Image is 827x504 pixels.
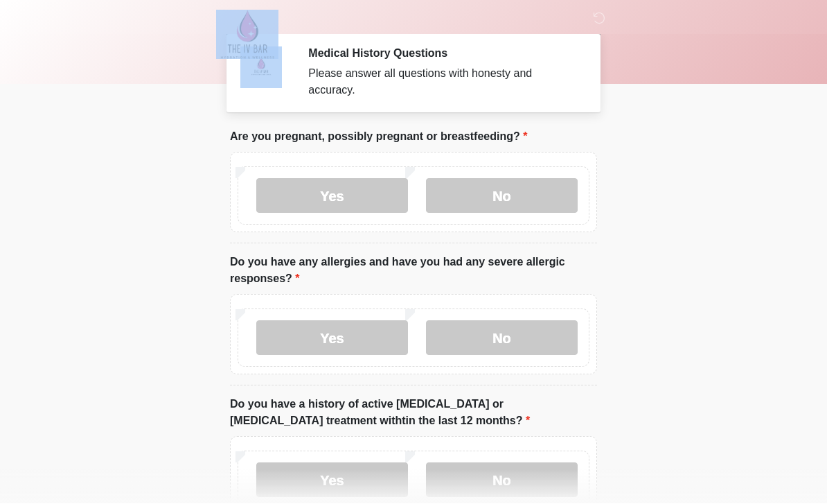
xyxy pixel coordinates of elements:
[256,179,408,214] label: Yes
[256,463,408,498] label: Yes
[426,179,578,214] label: No
[230,397,597,430] label: Do you have a history of active [MEDICAL_DATA] or [MEDICAL_DATA] treatment withtin the last 12 mo...
[230,254,597,288] label: Do you have any allergies and have you had any severe allergic responses?
[426,321,578,356] label: No
[308,66,576,99] div: Please answer all questions with honesty and accuracy.
[426,463,578,498] label: No
[230,129,527,146] label: Are you pregnant, possibly pregnant or breastfeeding?
[216,10,278,60] img: The IV Bar, LLC Logo
[256,321,408,356] label: Yes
